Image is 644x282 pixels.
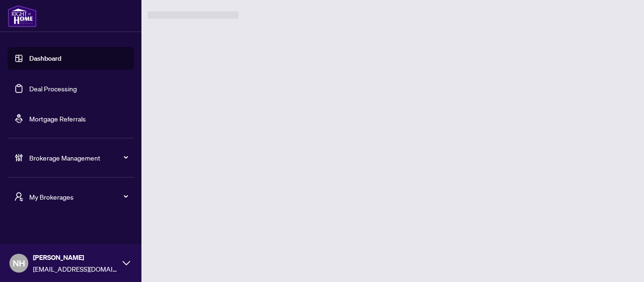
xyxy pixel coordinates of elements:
span: user-switch [14,192,24,201]
img: logo [8,5,37,27]
a: Dashboard [29,54,61,63]
span: My Brokerages [29,192,127,202]
span: NH [13,257,25,270]
a: Deal Processing [29,84,77,93]
span: [PERSON_NAME] [33,252,118,263]
span: Brokerage Management [29,153,127,163]
a: Mortgage Referrals [29,114,86,123]
span: [EMAIL_ADDRESS][DOMAIN_NAME] [33,264,118,274]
